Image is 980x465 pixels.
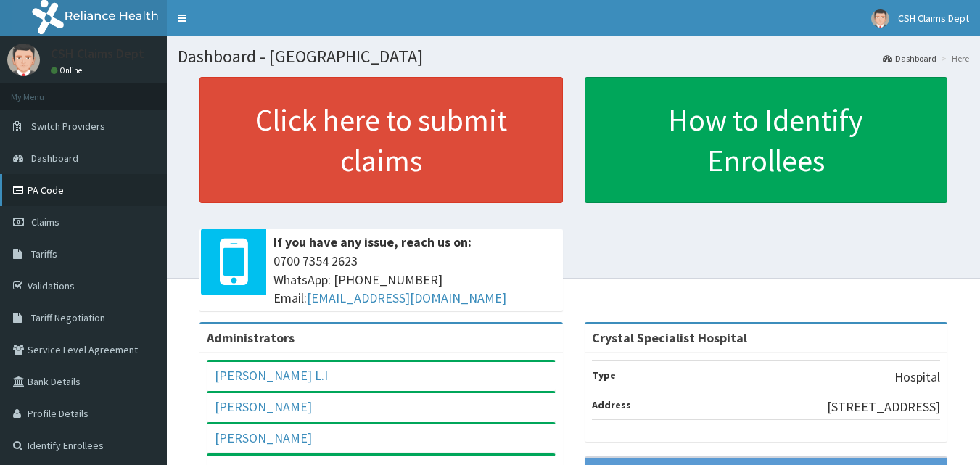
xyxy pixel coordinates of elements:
[31,215,59,229] span: Claims
[938,52,969,65] li: Here
[894,368,940,387] p: Hospital
[871,9,889,28] img: User Image
[215,429,312,446] a: [PERSON_NAME]
[273,252,556,308] span: 0700 7354 2623 WhatsApp: [PHONE_NUMBER] Email:
[898,12,969,25] span: CSH Claims Dept
[31,247,57,260] span: Tariffs
[592,329,747,346] strong: Crystal Specialist Hospital
[31,120,105,133] span: Switch Providers
[215,398,312,415] a: [PERSON_NAME]
[31,311,105,324] span: Tariff Negotiation
[827,398,940,416] p: [STREET_ADDRESS]
[7,44,40,76] img: User Image
[592,398,631,411] b: Address
[307,289,506,306] a: [EMAIL_ADDRESS][DOMAIN_NAME]
[215,367,328,384] a: [PERSON_NAME] L.I
[592,369,616,382] b: Type
[883,52,936,65] a: Dashboard
[51,65,86,75] a: Online
[31,152,78,165] span: Dashboard
[273,234,472,250] b: If you have any issue, reach us on:
[199,77,563,203] a: Click here to submit claims
[585,77,948,203] a: How to Identify Enrollees
[178,47,969,66] h1: Dashboard - [GEOGRAPHIC_DATA]
[51,47,144,60] p: CSH Claims Dept
[207,329,295,346] b: Administrators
